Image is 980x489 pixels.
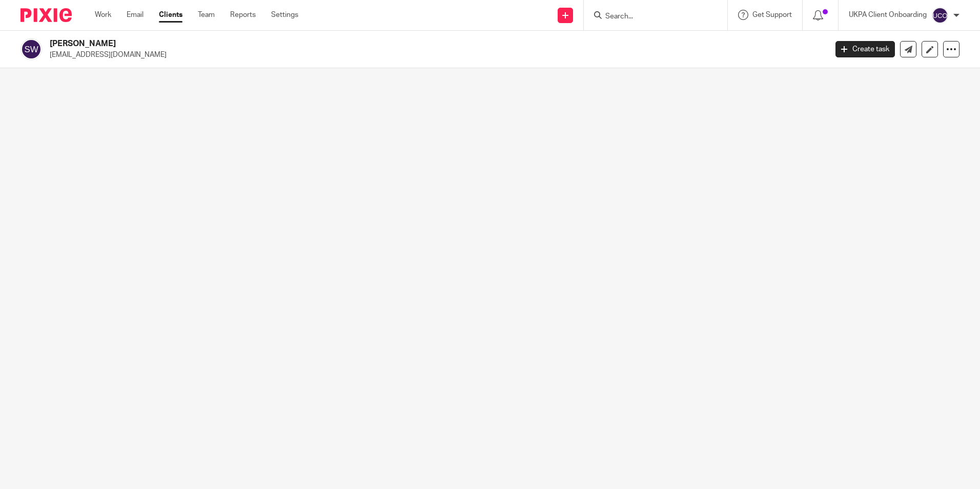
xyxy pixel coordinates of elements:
a: Settings [271,10,298,20]
a: Email [127,10,144,20]
a: Create task [835,41,895,57]
a: Work [95,10,111,20]
a: Reports [230,10,256,20]
input: Search [604,12,697,22]
p: [EMAIL_ADDRESS][DOMAIN_NAME] [50,50,820,60]
img: Pixie [21,8,72,22]
a: Clients [159,10,182,20]
img: svg%3E [21,38,42,60]
p: UKPA Client Onboarding [849,10,927,20]
span: Get Support [752,11,792,18]
h2: [PERSON_NAME] [50,38,666,49]
a: Team [198,10,215,20]
img: svg%3E [932,7,948,24]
